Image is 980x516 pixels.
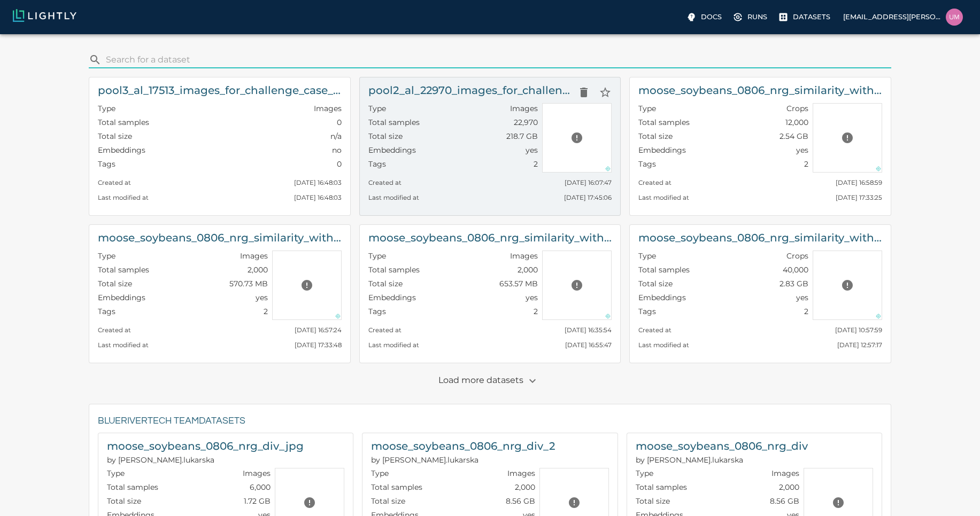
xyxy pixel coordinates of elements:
[636,496,670,506] p: Total size
[638,179,672,186] small: Created at
[314,103,342,114] p: Images
[250,482,271,492] p: 6,000
[506,496,535,506] p: 8.56 GB
[256,292,268,303] p: yes
[368,278,403,289] p: Total size
[526,292,538,303] p: yes
[565,341,612,349] small: [DATE] 16:55:47
[638,131,673,142] p: Total size
[730,9,771,26] a: Runs
[98,341,149,349] small: Last modified at
[515,482,535,492] p: 2,000
[783,264,808,275] p: 40,000
[368,82,574,99] h6: pool2_al_22970_images_for_challenge_case_mining
[368,194,419,201] small: Last modified at
[98,194,149,201] small: Last modified at
[368,179,402,186] small: Created at
[837,275,858,296] button: Preview cannot be loaded. Please ensure the datasource is configured correctly and that the refer...
[638,278,673,289] p: Total size
[244,496,271,506] p: 1.72 GB
[107,455,214,465] span: silvana.lukarska@bluerivertech.com (BlueRiverTech)
[573,82,595,103] button: Delete dataset
[638,306,656,317] p: Tags
[839,5,967,29] label: [EMAIL_ADDRESS][PERSON_NAME][DOMAIN_NAME]uma.govindarajan@bluerivertech.com
[837,127,858,148] button: Preview cannot be loaded. Please ensure the datasource is configured correctly and that the refer...
[106,51,887,68] input: search
[296,275,318,296] button: Preview cannot be loaded. Please ensure the datasource is configured correctly and that the refer...
[294,194,342,201] small: [DATE] 16:48:03
[564,492,585,513] button: Preview cannot be loaded. Please ensure the datasource is configured correctly and that the refer...
[89,224,351,363] a: moose_soybeans_0806_nrg_similarity_with_less_tiling_2000_with_tile_diversityTypeImagesTotal sampl...
[98,251,115,261] p: Type
[98,292,145,303] p: Embeddings
[638,341,689,349] small: Last modified at
[638,194,689,201] small: Last modified at
[786,103,808,114] p: Crops
[368,159,386,169] p: Tags
[770,496,799,506] p: 8.56 GB
[368,326,402,334] small: Created at
[368,264,420,275] p: Total samples
[299,492,320,513] button: Preview cannot be loaded. Please ensure the datasource is configured correctly and that the refer...
[638,326,672,334] small: Created at
[629,77,891,216] a: moose_soybeans_0806_nrg_similarity_with_less_tiling_2000_with_tile_diversity-crops-tiling-task-1T...
[98,306,115,317] p: Tags
[98,179,131,186] small: Created at
[330,131,342,142] p: n/a
[564,194,612,201] small: [DATE] 17:45:06
[771,468,799,479] p: Images
[98,131,132,142] p: Total size
[843,12,942,22] p: [EMAIL_ADDRESS][PERSON_NAME][DOMAIN_NAME]
[98,159,115,169] p: Tags
[295,341,342,349] small: [DATE] 17:33:48
[98,103,115,114] p: Type
[785,117,808,128] p: 12,000
[359,224,621,363] a: moose_soybeans_0806_nrg_similarity_with_less_tiling_2000_wo_tile_diversityTypeImagesTotal samples...
[776,9,835,26] a: Datasets
[294,179,342,186] small: [DATE] 16:48:03
[107,496,141,506] p: Total size
[98,264,149,275] p: Total samples
[368,117,420,128] p: Total samples
[684,9,726,26] label: Docs
[438,372,542,390] p: Load more datasets
[98,413,882,429] h6: BlueRiverTech team Datasets
[796,292,808,303] p: yes
[107,437,304,455] h6: moose_soybeans_0806_nrg_div_jpg
[240,251,268,261] p: Images
[507,468,535,479] p: Images
[98,326,131,334] small: Created at
[636,482,687,492] p: Total samples
[368,103,386,114] p: Type
[368,145,416,155] p: Embeddings
[510,103,538,114] p: Images
[638,264,690,275] p: Total samples
[835,326,882,334] small: [DATE] 10:57:59
[796,145,808,155] p: yes
[368,131,403,142] p: Total size
[828,492,849,513] button: Preview cannot be loaded. Please ensure the datasource is configured correctly and that the refer...
[638,82,882,99] h6: moose_soybeans_0806_nrg_similarity_with_less_tiling_2000_with_tile_diversity-crops-tiling-task-1
[337,117,342,128] p: 0
[638,117,690,128] p: Total samples
[565,326,612,334] small: [DATE] 16:35:54
[946,9,963,26] img: uma.govindarajan@bluerivertech.com
[780,131,808,142] p: 2.54 GB
[371,482,422,492] p: Total samples
[638,103,656,114] p: Type
[98,278,132,289] p: Total size
[636,468,653,479] p: Type
[107,482,158,492] p: Total samples
[98,229,342,246] h6: moose_soybeans_0806_nrg_similarity_with_less_tiling_2000_with_tile_diversity
[595,82,616,103] button: Star dataset
[229,278,268,289] p: 570.73 MB
[371,455,479,465] span: silvana.lukarska@bluerivertech.com (BlueRiverTech)
[638,251,656,261] p: Type
[793,12,830,22] p: Datasets
[779,482,799,492] p: 2,000
[98,82,342,99] h6: pool3_al_17513_images_for_challenge_case_mining
[98,117,149,128] p: Total samples
[566,275,588,296] button: Preview cannot be loaded. Please ensure the datasource is configured correctly and that the refer...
